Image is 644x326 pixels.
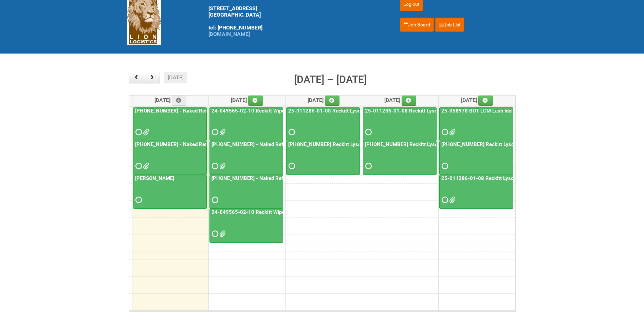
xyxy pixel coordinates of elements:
[210,141,335,147] a: [PHONE_NUMBER] - Naked Reformulation - Mailing 2
[289,164,293,168] span: Requested
[363,107,437,141] a: 25-011286-01-08 Reckitt Lysol Laundry Scented - BLINDING (hold slot)
[219,164,224,168] span: MOR_M2.xlsm LION_Mailing2_25-055556-01_LABELS_06Oct25.xlsx
[209,175,283,209] a: [PHONE_NUMBER] - Naked Reformulation Mailing 2 PHOTOS
[210,209,364,215] a: 24-049565-02-10 Reckitt Wipes HUT Stages 1-3 - slot for photos
[400,18,434,32] a: Job Board
[209,107,283,141] a: 24-049565-02-10 Reckitt Wipes HUT Stages 1-3
[135,130,140,135] span: Requested
[209,209,283,243] a: 24-049565-02-10 Reckitt Wipes HUT Stages 1-3 - slot for photos
[209,141,283,175] a: [PHONE_NUMBER] - Naked Reformulation - Mailing 2
[143,164,148,168] span: GROUP 1003.jpg GROUP 1003 (2).jpg GROUP 1003 (3).jpg GROUP 1003 (4).jpg GROUP 1003 (5).jpg GROUP ...
[435,18,464,32] a: Job List
[449,130,454,135] span: MDN (2) 25-058978-01-08.xlsx LPF 25-058978-01-08.xlsx CELL 1.pdf CELL 2.pdf CELL 3.pdf CELL 4.pdf...
[212,198,217,202] span: Requested
[219,130,224,135] span: 24-049565-02-10 - MOR - 3lb codes SBM-394 and YBM-237.xlsm 24-049565-02-10 - MOR - 2lb code OBM-4...
[134,175,176,181] a: [PERSON_NAME]
[289,130,293,135] span: Requested
[286,107,360,141] a: 25-011286-01-08 Reckitt Lysol Laundry Scented - BLINDING (hold slot)
[442,164,446,168] span: Requested
[384,97,417,103] span: [DATE]
[440,108,544,114] a: 25-058978 BUT LCM Lash Idole US / Retest
[133,175,207,209] a: [PERSON_NAME]
[248,96,263,106] a: Add an event
[365,130,370,135] span: Requested
[478,96,493,106] a: Add an event
[440,141,583,147] a: [PHONE_NUMBER] Reckitt Lysol Wipes Stage 4 - labeling day
[364,108,531,114] a: 25-011286-01-08 Reckitt Lysol Laundry Scented - BLINDING (hold slot)
[461,97,493,103] span: [DATE]
[325,96,340,106] a: Add an event
[134,108,255,114] a: [PHONE_NUMBER] - Naked Reformulation Mailing 1
[439,141,513,175] a: [PHONE_NUMBER] Reckitt Lysol Wipes Stage 4 - labeling day
[172,96,187,106] a: Add an event
[134,141,276,147] a: [PHONE_NUMBER] - Naked Reformulation Mailing 1 PHOTOS
[402,96,417,106] a: Add an event
[294,72,367,87] h2: [DATE] – [DATE]
[133,141,207,175] a: [PHONE_NUMBER] - Naked Reformulation Mailing 1 PHOTOS
[286,141,360,175] a: [PHONE_NUMBER] Reckitt Lysol Wipes Stage 4 - labeling day
[308,97,340,103] span: [DATE]
[210,108,327,114] a: 24-049565-02-10 Reckitt Wipes HUT Stages 1-3
[212,231,217,236] span: Requested
[212,130,217,135] span: Requested
[365,164,370,168] span: Requested
[154,97,187,103] span: [DATE]
[135,164,140,168] span: Requested
[439,107,513,141] a: 25-058978 BUT LCM Lash Idole US / Retest
[231,97,263,103] span: [DATE]
[210,175,352,181] a: [PHONE_NUMBER] - Naked Reformulation Mailing 2 PHOTOS
[164,72,187,83] button: [DATE]
[439,175,513,209] a: 25-011286-01-08 Reckitt Lysol Laundry Scented
[143,130,148,135] span: Lion25-055556-01_LABELS_03Oct25.xlsx MOR - 25-055556-01.xlsm G147.png G258.png G369.png M147.png ...
[287,141,430,147] a: [PHONE_NUMBER] Reckitt Lysol Wipes Stage 4 - labeling day
[219,231,224,236] span: GROUP 1001 (BACK).jpg GROUP 1001.jpg
[449,198,454,202] span: 25-011286-01 - MDN (3).xlsx 25-011286-01 - MDN (2).xlsx 25-011286-01-08 - JNF.DOC 25-011286-01 - ...
[287,108,454,114] a: 25-011286-01-08 Reckitt Lysol Laundry Scented - BLINDING (hold slot)
[440,175,555,181] a: 25-011286-01-08 Reckitt Lysol Laundry Scented
[208,31,250,37] a: [DOMAIN_NAME]
[212,164,217,168] span: Requested
[133,107,207,141] a: [PHONE_NUMBER] - Naked Reformulation Mailing 1
[442,198,446,202] span: Requested
[127,14,161,20] a: Lion Logistics
[364,141,507,147] a: [PHONE_NUMBER] Reckitt Lysol Wipes Stage 4 - labeling day
[442,130,446,135] span: Requested
[135,198,140,202] span: Requested
[363,141,437,175] a: [PHONE_NUMBER] Reckitt Lysol Wipes Stage 4 - labeling day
